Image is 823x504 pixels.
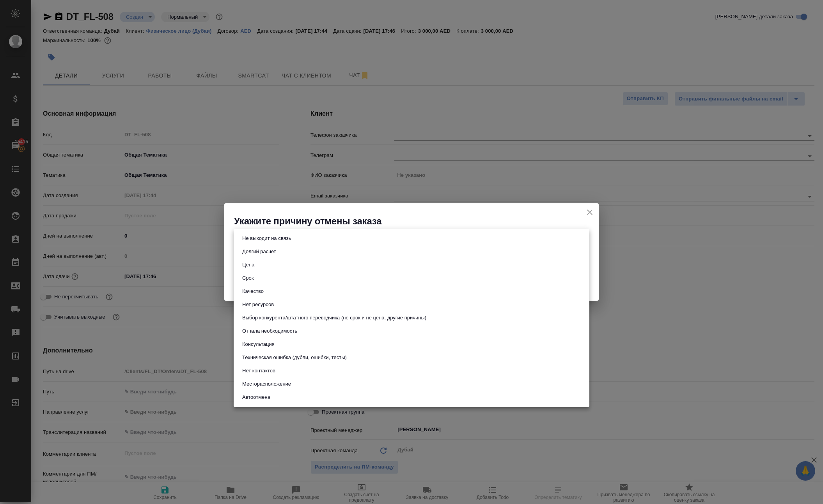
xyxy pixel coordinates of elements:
button: Выбор конкурента/штатного переводчика (не срок и не цена, другие причины) [240,314,429,322]
button: Не выходит на связь [240,234,293,243]
button: Нет ресурсов [240,300,276,309]
button: Цена [240,261,257,269]
button: Месторасположение [240,380,293,388]
button: Нет контактов [240,367,278,375]
button: Консультация [240,340,277,349]
button: Срок [240,274,256,282]
button: Качество [240,287,266,296]
button: Техническая ошибка (дубли, ошибки, тесты) [240,353,349,362]
button: Отпала необходимость [240,327,300,335]
button: Долгий расчет [240,247,278,256]
button: Автоотмена [240,393,273,402]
